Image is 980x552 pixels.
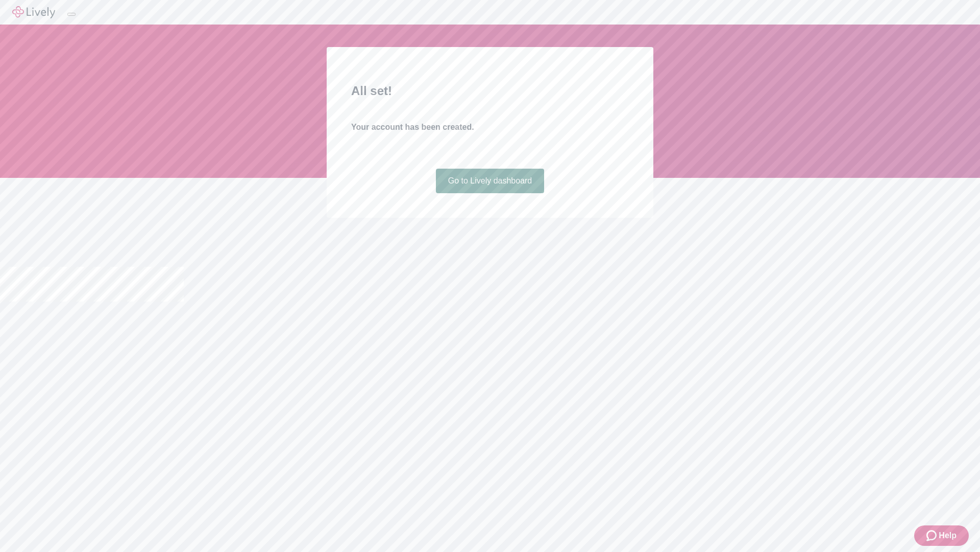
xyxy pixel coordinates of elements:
[351,121,629,133] h4: Your account has been created.
[67,13,76,16] button: Log out
[351,82,629,100] h2: All set!
[12,6,55,18] img: Lively
[926,530,939,542] svg: Zendesk support icon
[914,525,969,546] button: Zendesk support iconHelp
[436,169,545,193] a: Go to Lively dashboard
[939,530,957,542] span: Help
